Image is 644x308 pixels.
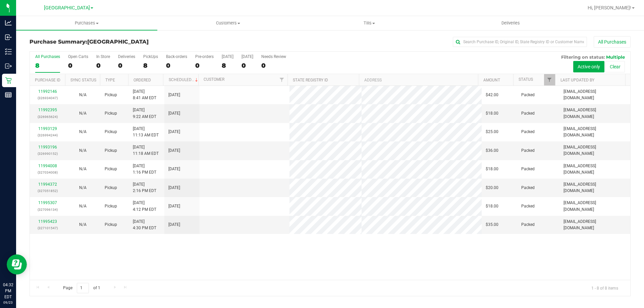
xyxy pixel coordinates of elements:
span: [EMAIL_ADDRESS][DOMAIN_NAME] [563,163,626,176]
div: 8 [35,62,60,69]
span: Packed [521,129,535,135]
a: Scheduled [169,77,199,82]
div: In Store [96,54,110,59]
span: [EMAIL_ADDRESS][DOMAIN_NAME] [563,144,626,157]
a: 11993196 [38,145,57,149]
span: Not Applicable [79,93,87,97]
button: N/A [79,147,87,154]
div: PickUps [143,54,158,59]
button: N/A [79,222,87,228]
div: 0 [261,62,286,69]
span: [DATE] [168,147,180,154]
span: Packed [521,110,535,117]
span: Filtering on status: [561,54,605,60]
button: N/A [79,166,87,172]
div: 0 [68,62,88,69]
inline-svg: Reports [5,91,12,98]
span: $18.00 [486,166,498,172]
a: Purchases [16,16,157,30]
span: [EMAIL_ADDRESS][DOMAIN_NAME] [563,219,626,231]
span: Packed [521,222,535,228]
th: Address [359,74,478,86]
a: Purchase ID [35,78,60,82]
span: Packed [521,166,535,172]
a: Deliveries [440,16,581,30]
div: Back-orders [166,54,187,59]
span: Packed [521,147,535,154]
a: 11993129 [38,126,57,131]
button: N/A [79,203,87,209]
p: (326965624) [34,114,61,120]
a: Last Updated By [560,78,594,82]
div: 0 [241,62,253,69]
a: 11995423 [38,219,57,224]
div: 0 [96,62,110,69]
a: Filter [544,74,555,85]
span: Pickup [105,203,117,209]
span: Pickup [105,185,117,191]
span: Page of 1 [57,283,106,293]
span: Tills [299,20,439,26]
button: N/A [79,110,87,117]
div: Pre-orders [195,54,214,59]
iframe: Resource center [7,254,27,274]
span: Pickup [105,166,117,172]
a: 11992395 [38,108,57,112]
a: Type [105,78,115,82]
span: Packed [521,92,535,98]
a: 11992146 [38,89,57,94]
a: Customer [204,77,224,82]
p: (326934047) [34,95,61,101]
inline-svg: Inbound [5,34,12,41]
inline-svg: Analytics [5,19,12,26]
a: Ordered [133,78,151,82]
span: Purchases [16,20,157,26]
div: 0 [195,62,214,69]
a: Status [519,77,533,82]
div: 8 [222,62,233,69]
span: [DATE] [168,110,180,117]
span: 1 - 8 of 8 items [586,283,624,293]
a: 11994372 [38,182,57,187]
a: Filter [276,74,287,85]
span: Not Applicable [79,185,87,190]
span: [DATE] [168,129,180,135]
span: [DATE] 2:16 PM EDT [133,181,156,194]
span: [DATE] 8:41 AM EDT [133,88,156,101]
span: $36.00 [486,147,498,154]
div: Deliveries [118,54,135,59]
span: Deliveries [492,20,529,26]
span: $25.00 [486,129,498,135]
span: Pickup [105,129,117,135]
span: $20.00 [486,185,498,191]
span: Not Applicable [79,167,87,171]
input: Search Purchase ID, Original ID, State Registry ID or Customer Name... [453,37,587,47]
span: Hi, [PERSON_NAME]! [588,5,631,10]
inline-svg: Retail [5,77,12,84]
button: N/A [79,129,87,135]
span: Not Applicable [79,204,87,208]
button: N/A [79,185,87,191]
span: Customers [158,20,298,26]
div: Needs Review [261,54,286,59]
button: Clear [605,61,625,72]
div: [DATE] [222,54,233,59]
p: (326990152) [34,150,61,157]
inline-svg: Outbound [5,63,12,69]
button: N/A [79,92,87,98]
span: [DATE] 1:16 PM EDT [133,163,156,176]
a: 11995307 [38,200,57,205]
a: State Registry ID [293,78,328,82]
span: Pickup [105,147,117,154]
span: [DATE] [168,203,180,209]
a: Sync Status [70,78,96,82]
h3: Purchase Summary: [30,39,230,45]
a: 11994008 [38,164,57,168]
button: All Purchases [594,36,631,48]
span: [DATE] 4:12 PM EDT [133,200,156,212]
div: 8 [143,62,158,69]
span: Packed [521,185,535,191]
p: (327034008) [34,169,61,176]
span: [DATE] 4:30 PM EDT [133,219,156,231]
div: [DATE] [241,54,253,59]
